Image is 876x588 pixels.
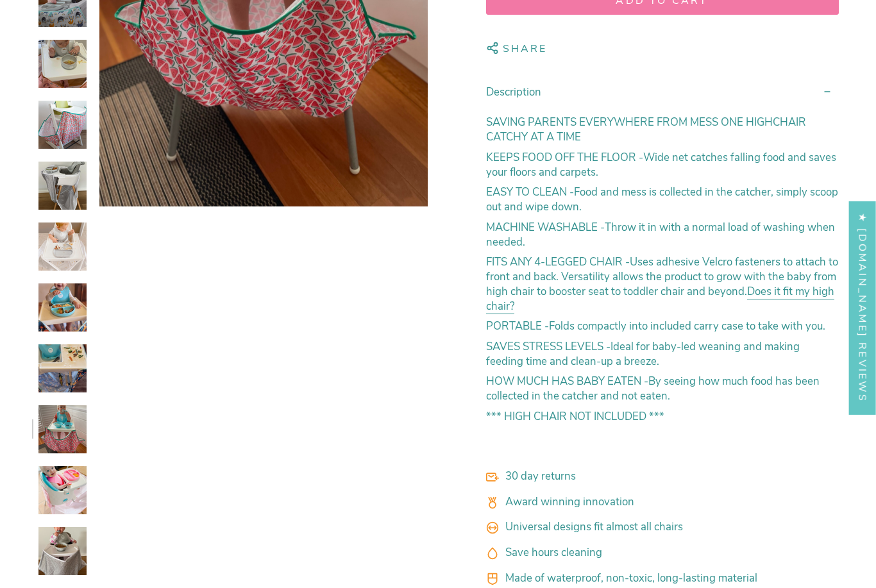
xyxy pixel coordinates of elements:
strong: MACHINE WASHABLE - [486,219,605,234]
p: Made of waterproof, non-toxic, long-lasting material [505,571,839,585]
p: Uses adhesive Velcro fasteners to attach to front and back. Versatility allows the product to gro... [486,255,839,314]
strong: FITS ANY 4-LEGGED CHAIR - [486,255,630,269]
strong: PORTABLE - [486,319,549,333]
p: By seeing how much food has been collected in the catcher and not eaten. [486,374,839,403]
strong: EASY TO CLEAN - [486,185,574,199]
div: Click to open Judge.me floating reviews tab [849,201,876,414]
p: Wide net catches falling food and saves your floors and carpets. [486,149,839,179]
p: 30 day returns [505,469,839,483]
p: Throw it in with a normal load of washing when needed. [486,219,839,249]
span: Share [503,42,548,59]
strong: HOW MUCH HAS BABY EATEN - [486,374,648,389]
strong: SAVING PARENTS EVERYWHERE FROM MESS ONE HIGHCHAIR CATCHY AT A TIME [486,115,806,144]
p: Food and mess is collected in the catcher, simply scoop out and wipe down. [486,185,839,214]
strong: KEEPS FOOD OFF THE FLOOR - [486,149,643,164]
strong: *** HIGH CHAIR NOT INCLUDED *** [486,408,664,423]
button: Share [486,35,548,62]
p: Ideal for baby-led weaning and making feeding time and clean-up a breeze. [486,339,839,368]
strong: SAVES STRESS LEVELS - [486,339,611,353]
a: Does it fit my high chair? [486,284,834,317]
p: Save hours cleaning [505,545,839,560]
summary: Description [486,74,839,110]
p: Award winning innovation [505,494,839,509]
p: Universal designs fit almost all chairs [505,519,839,534]
p: Folds compactly into included carry case to take with you. [486,319,839,333]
